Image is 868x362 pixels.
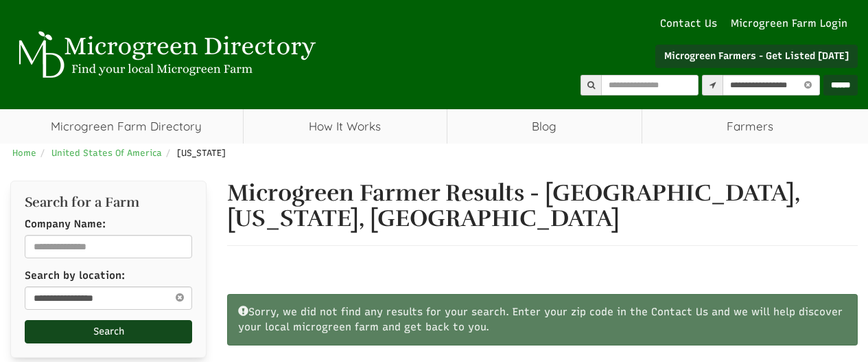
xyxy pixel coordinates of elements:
[177,148,226,158] span: [US_STATE]
[10,109,243,144] a: Microgreen Farm Directory
[447,109,642,144] a: Blog
[244,109,447,144] a: How It Works
[12,148,36,158] a: Home
[10,31,319,79] img: Microgreen Directory
[642,109,858,144] span: Farmers
[25,320,192,343] button: Search
[731,16,854,31] a: Microgreen Farm Login
[25,217,106,231] label: Company Name:
[227,181,858,232] h1: Microgreen Farmer Results - [GEOGRAPHIC_DATA], [US_STATE], [GEOGRAPHIC_DATA]
[227,294,858,346] div: Sorry, we did not find any results for your search. Enter your zip code in the Contact Us and we ...
[51,148,162,158] a: United States Of America
[653,16,724,31] a: Contact Us
[25,269,125,283] label: Search by location:
[655,45,858,68] a: Microgreen Farmers - Get Listed [DATE]
[25,195,192,210] h2: Search for a Farm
